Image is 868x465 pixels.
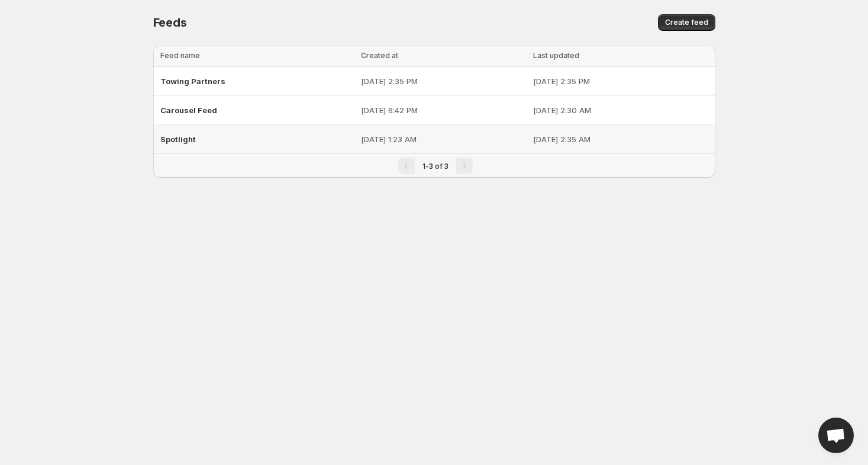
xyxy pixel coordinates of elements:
div: Open chat [818,418,854,453]
span: Create feed [665,18,708,27]
p: [DATE] 2:35 AM [533,133,708,145]
span: Created at [361,51,398,60]
nav: Pagination [153,153,715,178]
span: Spotlight [160,134,196,144]
p: [DATE] 2:35 PM [361,75,526,87]
button: Create feed [658,14,715,31]
span: Carousel Feed [160,105,217,115]
p: [DATE] 2:30 AM [533,104,708,116]
p: [DATE] 6:42 PM [361,104,526,116]
span: Feeds [153,15,187,30]
span: Feed name [160,51,200,60]
span: 1-3 of 3 [422,162,448,171]
p: [DATE] 1:23 AM [361,133,526,145]
span: Last updated [533,51,579,60]
p: [DATE] 2:35 PM [533,75,708,87]
span: Towing Partners [160,76,225,86]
